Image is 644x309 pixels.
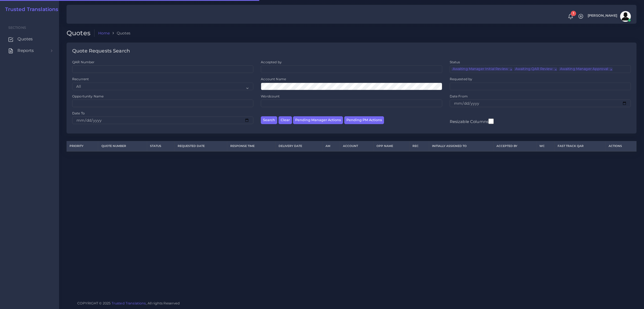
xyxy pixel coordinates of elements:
span: Reports [17,48,34,54]
label: QAR Number [72,60,94,64]
th: Accepted by [493,141,536,151]
a: Trusted Translations [112,301,146,305]
label: Recurrent [72,77,89,81]
th: Delivery Date [275,141,322,151]
button: Pending Manager Actions [293,116,343,124]
label: Accepted by [261,60,282,64]
th: Opp Name [373,141,409,151]
li: Awaiting QAR Review [514,67,557,71]
th: Actions [605,141,636,151]
span: , All rights Reserved [146,300,180,306]
th: Requested Date [174,141,227,151]
button: Pending PM Actions [344,116,384,124]
li: Awaiting Manager Approval [559,67,613,71]
li: Awaiting Manager Initial Review [451,67,513,71]
a: Reports [4,45,55,56]
a: Trusted Translations [1,6,58,13]
a: [PERSON_NAME]avatar [585,11,633,22]
a: Home [98,30,110,36]
span: [PERSON_NAME] [588,14,617,17]
span: Sections [8,26,26,30]
th: Quote Number [98,141,147,151]
label: Date To [72,111,85,115]
input: Resizable Columns [488,118,494,125]
a: Quotes [4,33,55,45]
label: Requested by [450,77,473,81]
h4: Quote Requests Search [72,48,130,54]
th: REC [409,141,429,151]
img: avatar [620,11,631,22]
a: 1 [566,14,575,19]
button: Clear [279,116,292,124]
label: Date From [450,94,468,99]
th: WC [536,141,554,151]
li: Quotes [110,30,130,36]
label: Opportunity Name [72,94,104,99]
span: COPYRIGHT © 2025 [77,300,180,306]
label: Status [450,60,460,64]
th: Initially Assigned to [429,141,493,151]
span: Quotes [17,36,33,42]
label: Resizable Columns [450,118,494,125]
label: Wordcount [261,94,280,99]
th: Account [340,141,374,151]
th: Priority [67,141,98,151]
span: 1 [571,11,576,16]
button: Search [261,116,277,124]
h2: Quotes [67,29,94,37]
th: Status [147,141,174,151]
label: Account Name [261,77,286,81]
th: Fast Track QAR [554,141,605,151]
th: Response Time [227,141,275,151]
th: AM [322,141,340,151]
